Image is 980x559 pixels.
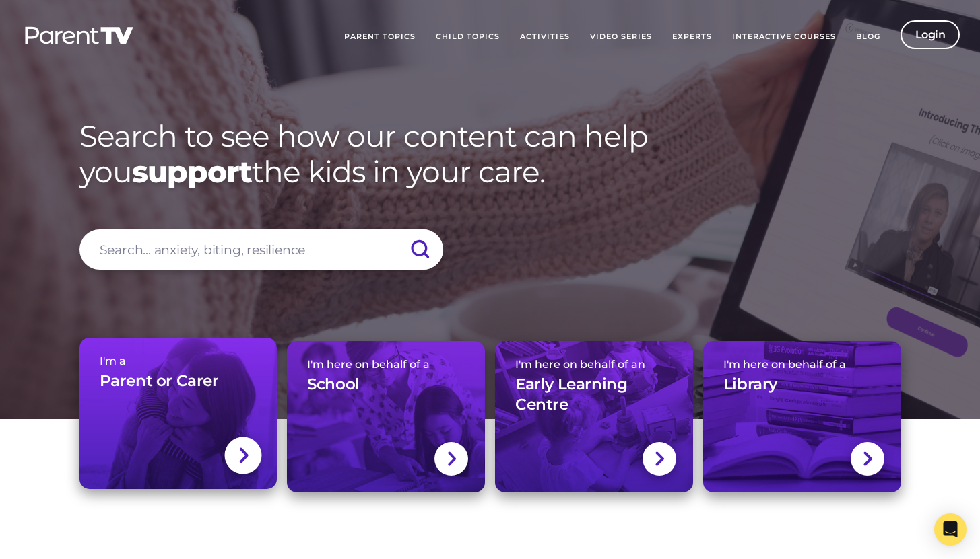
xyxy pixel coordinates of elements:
a: Video Series [580,20,662,54]
span: I'm here on behalf of a [723,358,881,371]
a: Interactive Courses [722,20,846,54]
a: I'm aParent or Carer [79,338,277,489]
a: Child Topics [426,20,510,54]
h3: School [307,375,360,395]
a: Experts [662,20,722,54]
a: Blog [846,20,890,54]
div: Open Intercom Messenger [934,513,967,546]
a: I'm here on behalf of aLibrary [703,341,901,492]
a: Login [901,20,960,49]
img: svg+xml;base64,PHN2ZyBlbmFibGUtYmFja2dyb3VuZD0ibmV3IDAgMCAxNC44IDI1LjciIHZpZXdCb3g9IjAgMCAxNC44ID... [654,450,664,468]
input: Search... anxiety, biting, resilience [79,229,443,270]
span: I'm here on behalf of a [307,358,465,371]
a: Activities [510,20,580,54]
h3: Early Learning Centre [515,375,673,415]
img: svg+xml;base64,PHN2ZyBlbmFibGUtYmFja2dyb3VuZD0ibmV3IDAgMCAxNC44IDI1LjciIHZpZXdCb3g9IjAgMCAxNC44ID... [862,450,872,468]
a: I'm here on behalf of anEarly Learning Centre [495,341,693,492]
h3: Parent or Carer [100,371,219,392]
img: parenttv-logo-white.4c85aaf.svg [24,26,135,45]
h3: Library [723,375,777,395]
input: Submit [396,229,443,270]
img: svg+xml;base64,PHN2ZyBlbmFibGUtYmFja2dyb3VuZD0ibmV3IDAgMCAxNC44IDI1LjciIHZpZXdCb3g9IjAgMCAxNC44ID... [238,446,249,465]
strong: support [132,153,252,190]
span: I'm a [100,355,257,367]
a: Parent Topics [334,20,426,54]
img: svg+xml;base64,PHN2ZyBlbmFibGUtYmFja2dyb3VuZD0ibmV3IDAgMCAxNC44IDI1LjciIHZpZXdCb3g9IjAgMCAxNC44ID... [447,450,457,468]
a: I'm here on behalf of aSchool [287,341,485,492]
h1: Search to see how our content can help you the kids in your care. [79,118,901,190]
span: I'm here on behalf of an [515,358,673,371]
